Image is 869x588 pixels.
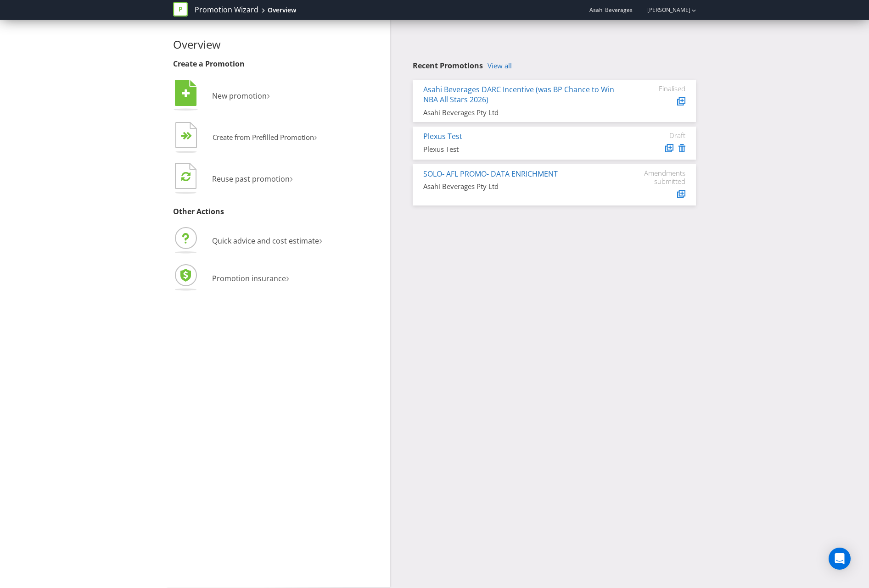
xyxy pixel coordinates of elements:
[488,62,512,70] a: View all
[423,169,558,179] a: SOLO- AFL PROMO- DATA ENRICHMENT
[413,61,483,71] span: Recent Promotions
[186,132,192,140] tspan: 
[630,131,685,139] div: Draft
[212,174,290,184] span: Reuse past promotion
[213,133,314,142] span: Create from Prefilled Promotion
[173,236,322,246] a: Quick advice and cost estimate›
[212,91,267,101] span: New promotion
[423,84,614,105] a: Asahi Beverages DARC Incentive (was BP Chance to Win NBA All Stars 2026)
[195,5,258,15] a: Promotion Wizard
[212,273,286,283] span: Promotion insurance
[173,208,383,216] h3: Other Actions
[589,6,633,14] span: Asahi Beverages
[268,6,296,15] div: Overview
[423,144,617,154] div: Plexus Test
[182,89,190,99] tspan: 
[423,131,462,141] a: Plexus Test
[267,87,270,102] span: ›
[181,171,191,182] tspan: 
[638,6,690,14] a: [PERSON_NAME]
[630,169,685,185] div: Amendments submitted
[630,84,685,93] div: Finalised
[829,548,851,570] div: Open Intercom Messenger
[423,108,617,117] div: Asahi Beverages Pty Ltd
[314,129,317,144] span: ›
[319,232,322,247] span: ›
[173,60,383,68] h3: Create a Promotion
[173,273,289,283] a: Promotion insurance›
[423,182,617,191] div: Asahi Beverages Pty Ltd
[212,236,319,246] span: Quick advice and cost estimate
[173,120,318,156] button: Create from Prefilled Promotion›
[173,39,383,50] h2: Overview
[286,270,289,285] span: ›
[290,170,293,185] span: ›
